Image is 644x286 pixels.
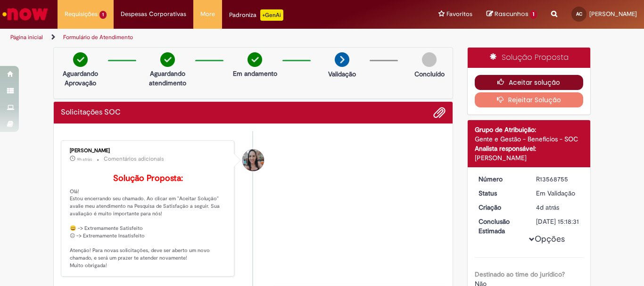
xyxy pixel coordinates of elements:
[77,156,92,162] span: 9h atrás
[328,69,356,79] p: Validação
[471,217,529,236] dt: Conclusão Estimada
[446,9,472,19] span: Favoritos
[589,10,637,18] span: [PERSON_NAME]
[536,188,580,198] div: Em Validação
[536,203,559,212] time: 25/09/2025 22:19:42
[242,149,264,171] div: Lilian Goncalves Aguiar
[229,9,283,21] div: Padroniza
[536,203,580,212] div: 25/09/2025 22:19:42
[63,33,133,41] a: Formulário de Atendimento
[248,52,262,67] img: check-circle-green.png
[160,52,175,67] img: check-circle-green.png
[58,69,103,88] p: Aguardando Aprovação
[471,174,529,184] dt: Número
[61,108,121,117] h2: Solicitações SOC Histórico de tíquete
[475,144,584,153] div: Analista responsável:
[200,9,215,19] span: More
[414,69,445,79] p: Concluído
[475,92,584,107] button: Rejeitar Solução
[104,155,164,163] small: Comentários adicionais
[475,134,584,144] div: Gente e Gestão - Benefícios - SOC
[121,9,186,19] span: Despesas Corporativas
[475,153,584,163] div: [PERSON_NAME]
[530,10,537,19] span: 1
[7,29,422,46] ul: Trilhas de página
[475,270,565,278] b: Destinado ao time do jurídico?
[576,11,582,17] span: AC
[475,125,584,134] div: Grupo de Atribuição:
[260,9,283,21] p: +GenAi
[145,69,190,88] p: Aguardando atendimento
[70,148,227,154] div: [PERSON_NAME]
[471,203,529,212] dt: Criação
[536,217,580,226] div: [DATE] 15:18:31
[99,11,107,19] span: 1
[422,52,437,67] img: img-circle-grey.png
[73,52,88,67] img: check-circle-green.png
[77,156,92,162] time: 29/09/2025 08:47:21
[113,173,183,184] b: Solução Proposta:
[10,33,43,41] a: Página inicial
[471,188,529,198] dt: Status
[1,5,50,24] img: ServiceNow
[70,174,227,270] p: Olá! Estou encerrando seu chamado. Ao clicar em "Aceitar Solução" avalie meu atendimento na Pesqu...
[233,69,277,78] p: Em andamento
[475,75,584,90] button: Aceitar solução
[536,174,580,184] div: R13568755
[65,9,98,19] span: Requisições
[495,9,528,18] span: Rascunhos
[335,52,349,67] img: arrow-next.png
[487,10,537,19] a: Rascunhos
[433,106,446,119] button: Adicionar anexos
[536,203,559,212] span: 4d atrás
[468,48,591,68] div: Solução Proposta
